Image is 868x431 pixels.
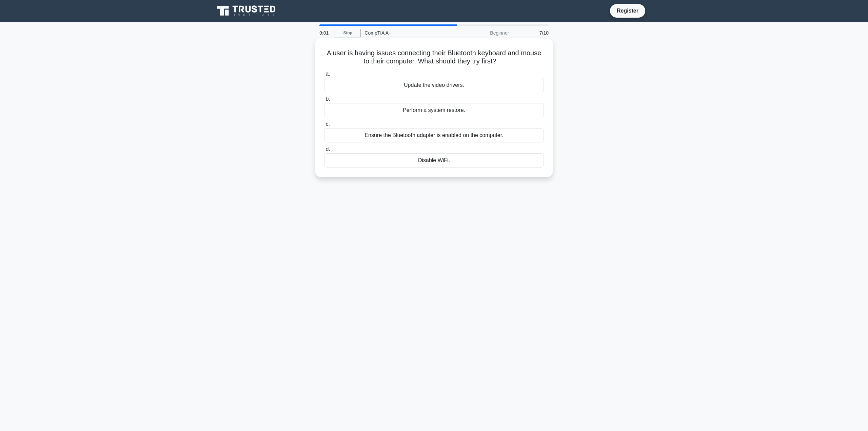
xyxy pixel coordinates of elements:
a: Register [613,6,643,15]
div: 9:01 [315,26,335,40]
span: c. [325,121,330,127]
div: 7/10 [513,26,553,40]
span: a. [325,71,330,77]
a: Stop [335,29,360,37]
span: b. [325,96,330,102]
div: Update the video drivers. [324,78,544,92]
div: CompTIA A+ [360,26,454,40]
div: Beginner [454,26,513,40]
div: Ensure the Bluetooth adapter is enabled on the computer. [324,128,544,142]
div: Disable WiFi. [324,153,544,168]
h5: A user is having issues connecting their Bluetooth keyboard and mouse to their computer. What sho... [323,49,545,66]
div: Perform a system restore. [324,103,544,117]
span: d. [325,146,330,152]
